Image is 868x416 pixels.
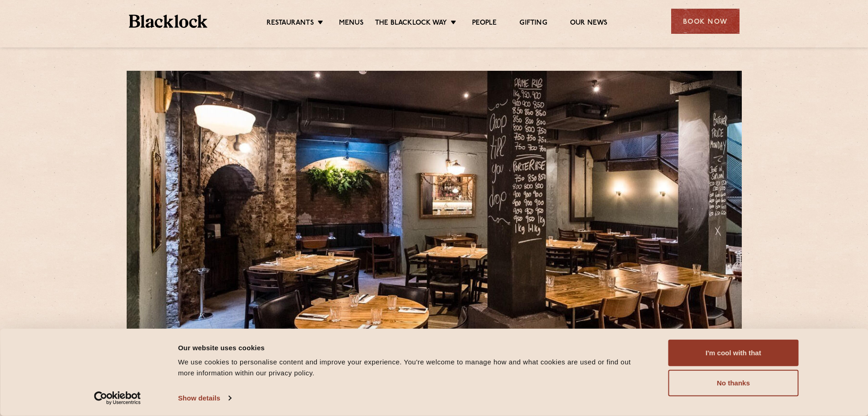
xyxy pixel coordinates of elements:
div: Our website uses cookies [178,342,648,353]
a: Restaurants [267,19,314,29]
a: Usercentrics Cookiebot - opens in a new window [77,391,157,405]
button: I'm cool with that [668,340,799,366]
a: Menus [339,19,364,29]
img: BL_Textured_Logo-footer-cropped.svg [129,15,208,28]
a: People [472,19,497,29]
a: The Blacklock Way [375,19,447,29]
button: No thanks [668,370,799,396]
div: Book Now [671,9,740,34]
a: Our News [570,19,608,29]
a: Gifting [519,19,547,29]
a: Show details [178,391,231,405]
div: We use cookies to personalise content and improve your experience. You're welcome to manage how a... [178,357,648,379]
